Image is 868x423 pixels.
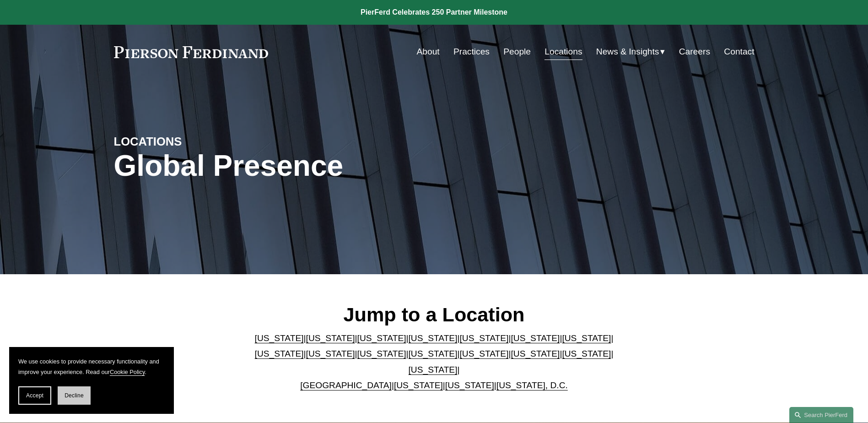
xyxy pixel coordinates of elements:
[65,392,84,399] span: Decline
[417,43,440,60] a: About
[679,43,710,60] a: Careers
[306,333,355,343] a: [US_STATE]
[511,333,560,343] a: [US_STATE]
[459,349,508,358] a: [US_STATE]
[545,43,582,60] a: Locations
[255,333,304,343] a: [US_STATE]
[9,347,174,414] section: Cookie banner
[357,349,406,358] a: [US_STATE]
[114,149,541,183] h1: Global Presence
[445,380,494,390] a: [US_STATE]
[114,134,274,149] h4: LOCATIONS
[596,44,659,60] span: News & Insights
[562,349,611,358] a: [US_STATE]
[306,349,355,358] a: [US_STATE]
[503,43,531,60] a: People
[26,392,43,399] span: Accept
[110,369,145,375] a: Cookie Policy
[459,333,508,343] a: [US_STATE]
[18,356,165,377] p: We use cookies to provide necessary functionality and improve your experience. Read our .
[453,43,490,60] a: Practices
[300,380,392,390] a: [GEOGRAPHIC_DATA]
[724,43,754,60] a: Contact
[394,380,443,390] a: [US_STATE]
[255,349,304,358] a: [US_STATE]
[247,331,621,394] p: | | | | | | | | | | | | | | | | | |
[247,303,621,326] h2: Jump to a Location
[496,380,568,390] a: [US_STATE], D.C.
[562,333,611,343] a: [US_STATE]
[511,349,560,358] a: [US_STATE]
[18,386,51,405] button: Accept
[789,407,853,423] a: Search this site
[409,333,458,343] a: [US_STATE]
[58,386,91,405] button: Decline
[409,349,458,358] a: [US_STATE]
[357,333,406,343] a: [US_STATE]
[596,43,665,60] a: folder dropdown
[409,365,458,374] a: [US_STATE]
